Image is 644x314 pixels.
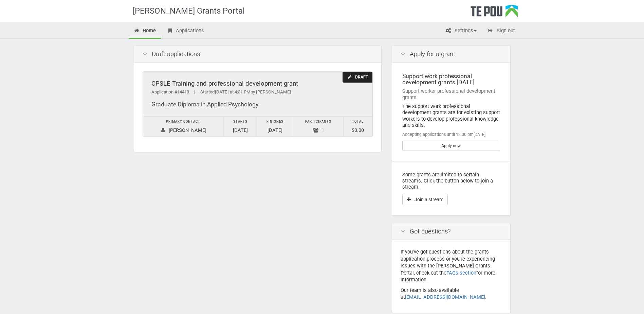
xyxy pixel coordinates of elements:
td: [DATE] [224,117,257,137]
a: Settings [440,24,482,39]
div: Draft [343,72,372,83]
p: Our team is also available at . [401,287,502,301]
div: Te Pou Logo [471,5,518,22]
div: Starts [227,118,253,125]
a: Home [129,24,161,39]
div: Apply for a grant [392,46,510,63]
td: [DATE] [257,117,293,137]
div: Support work professional development grants [DATE] [402,73,500,86]
a: FAQs section [446,270,476,276]
div: Graduate Diploma in Applied Psychology [151,101,364,108]
div: The support work professional development grants are for existing support workers to develop prof... [402,103,500,128]
a: Applications [162,24,209,39]
td: $0.00 [343,117,372,137]
div: Total [347,118,369,125]
span: | [189,89,200,94]
div: Finishes [260,118,290,125]
span: [DATE] at 4:31 PM [215,89,251,94]
p: Some grants are limited to certain streams. Click the button below to join a stream. [402,172,500,190]
div: CPSLE Training and professional development grant [151,80,364,87]
a: Sign out [482,24,520,39]
td: 1 [293,117,344,137]
div: Participants [297,118,340,125]
td: [PERSON_NAME] [143,117,224,137]
div: Got questions? [392,223,510,240]
p: If you've got questions about the grants application process or you're experiencing issues with t... [401,248,502,283]
div: Support worker professional development grants [402,88,500,101]
div: Accepting applications until 12:00 pm[DATE] [402,132,500,138]
button: Join a stream [402,194,448,205]
a: Apply now [402,141,500,151]
div: Primary contact [146,118,220,125]
div: Application #14419 Started by [PERSON_NAME] [151,89,364,96]
a: [EMAIL_ADDRESS][DOMAIN_NAME] [405,294,485,300]
div: Draft applications [134,46,381,63]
